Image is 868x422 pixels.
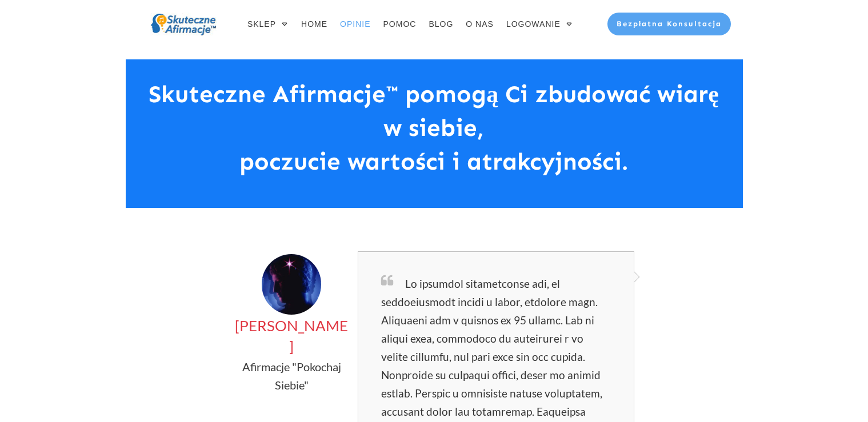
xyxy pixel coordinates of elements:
[506,16,573,32] a: LOGOWANIE
[262,254,321,315] img: afirmacje-intuicja-testimonials
[138,78,730,190] h2: Skuteczne Afirmacje™ pomogą Ci zbudować wiarę w siebie, poczucie wartości i atrakcyjności.
[247,16,276,32] span: SKLEP
[235,357,349,394] p: Afirmacje "Pokochaj Siebie"
[607,13,731,35] a: Bezpłatna Konsultacja
[466,16,494,32] a: O NAS
[617,19,722,28] span: Bezpłatna Konsultacja
[247,16,289,32] a: SKLEP
[340,16,370,32] a: OPINIE
[383,16,417,32] a: POMOC
[235,315,349,356] p: [PERSON_NAME]
[301,16,327,32] a: HOME
[506,16,561,32] span: LOGOWANIE
[429,16,453,32] a: BLOG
